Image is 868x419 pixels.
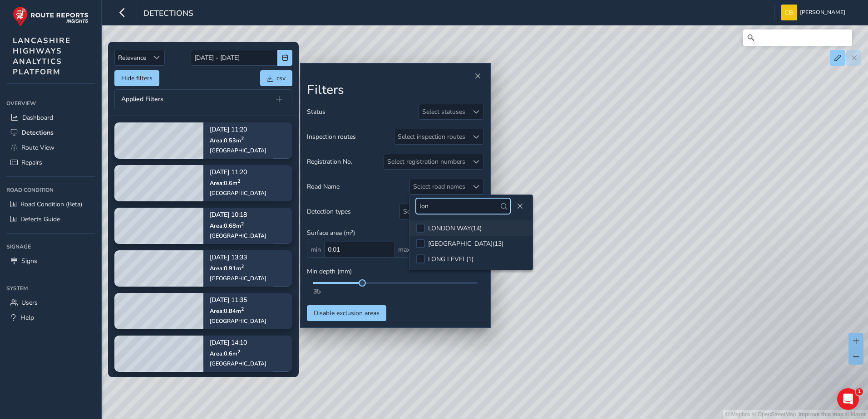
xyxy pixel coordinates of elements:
[210,222,244,229] span: Area: 0.68 m
[6,212,95,227] a: Defects Guide
[395,242,413,258] span: max
[800,5,845,20] span: [PERSON_NAME]
[428,255,473,263] div: LONG LEVEL ( 1 )
[307,132,356,141] span: Inspection routes
[21,143,54,152] span: Route View
[260,70,292,86] button: csv
[419,104,469,119] div: Select statuses
[276,74,286,83] span: csv
[307,305,386,321] button: Disable exclusion areas
[400,204,469,219] div: Select detection types
[210,264,244,272] span: Area: 0.91 m
[781,5,848,20] button: [PERSON_NAME]
[6,155,95,170] a: Repairs
[6,140,95,155] a: Route View
[20,200,82,209] span: Road Condition (Beta)
[210,127,266,133] p: [DATE] 11:20
[307,107,325,116] span: Status
[210,232,266,239] div: [GEOGRAPHIC_DATA]
[237,348,240,355] sup: 2
[21,158,42,167] span: Repairs
[210,350,240,357] span: Area: 0.6 m
[837,388,859,410] iframe: Intercom live chat
[6,125,95,140] a: Detections
[241,263,244,270] sup: 2
[307,229,355,237] span: Surface area (m²)
[307,157,352,166] span: Registration No.
[6,310,95,325] a: Help
[115,50,149,65] span: Relevance
[20,313,34,322] span: Help
[241,306,244,312] sup: 2
[241,135,244,142] sup: 2
[210,190,266,197] div: [GEOGRAPHIC_DATA]
[513,200,526,213] button: Close
[395,129,469,144] div: Select inspection routes
[6,97,95,110] div: Overview
[428,239,503,248] div: [GEOGRAPHIC_DATA] ( 13 )
[781,5,797,20] img: diamond-layout
[237,178,240,185] sup: 2
[210,340,266,346] p: [DATE] 14:10
[22,113,53,122] span: Dashboard
[210,317,266,325] div: [GEOGRAPHIC_DATA]
[410,179,469,194] div: Select road names
[210,147,266,154] div: [GEOGRAPHIC_DATA]
[21,257,37,265] span: Signs
[324,242,395,258] input: 0
[856,388,863,395] span: 1
[307,207,351,216] span: Detection types
[307,83,484,98] h2: Filters
[6,197,95,212] a: Road Condition (Beta)
[313,287,478,296] div: 35
[384,154,469,169] div: Select registration numbers
[210,297,266,304] p: [DATE] 11:35
[210,212,266,219] p: [DATE] 10:18
[241,220,244,227] sup: 2
[307,242,324,258] span: min
[20,215,60,224] span: Defects Guide
[143,8,193,20] span: Detections
[13,35,71,77] span: LANCASHIRE HIGHWAYS ANALYTICS PLATFORM
[471,70,484,83] button: Close
[121,96,163,102] span: Applied Filters
[21,298,38,307] span: Users
[210,307,244,315] span: Area: 0.84 m
[13,6,89,27] img: rr logo
[210,179,240,187] span: Area: 0.6 m
[210,275,266,282] div: [GEOGRAPHIC_DATA]
[210,255,266,261] p: [DATE] 13:33
[307,182,340,191] span: Road Name
[6,253,95,268] a: Signs
[6,240,95,253] div: Signage
[210,136,244,144] span: Area: 0.53 m
[307,267,352,276] span: Min depth (mm)
[6,183,95,197] div: Road Condition
[6,110,95,125] a: Dashboard
[149,50,164,65] div: Sort by Date
[210,170,266,176] p: [DATE] 11:20
[743,29,852,46] input: Search
[6,295,95,310] a: Users
[114,70,159,86] button: Hide filters
[428,224,482,233] div: LONDON WAY ( 14 )
[6,282,95,295] div: System
[21,128,54,137] span: Detections
[210,360,266,367] div: [GEOGRAPHIC_DATA]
